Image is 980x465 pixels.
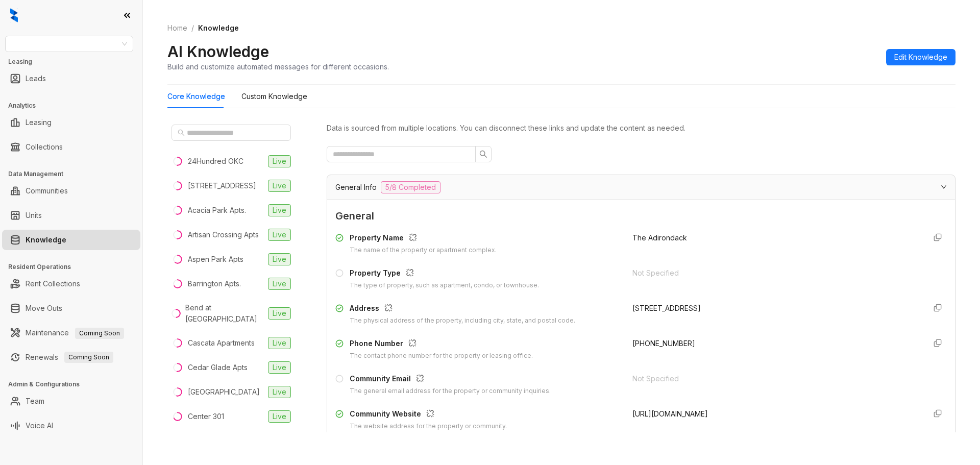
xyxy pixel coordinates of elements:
[8,262,142,272] h3: Resident Operations
[26,137,63,157] a: Collections
[167,42,269,61] h2: AI Knowledge
[241,91,307,102] div: Custom Knowledge
[268,337,291,349] span: Live
[268,229,291,241] span: Live
[350,246,497,255] div: The name of the property or apartment complex.
[2,137,140,157] li: Collections
[185,302,264,325] div: Bend at [GEOGRAPHIC_DATA]
[167,91,225,102] div: Core Knowledge
[632,303,917,314] div: [STREET_ADDRESS]
[26,415,53,436] a: Voice AI
[350,386,551,396] div: The general email address for the property or community inquiries.
[8,101,142,110] h3: Analytics
[350,232,497,246] div: Property Name
[335,182,377,193] span: General Info
[26,205,42,226] a: Units
[941,184,947,190] span: expanded
[8,57,142,66] h3: Leasing
[8,380,142,389] h3: Admin & Configurations
[188,254,243,265] div: Aspen Park Apts
[75,328,124,339] span: Coming Soon
[178,129,185,136] span: search
[2,112,140,133] li: Leasing
[26,181,68,201] a: Communities
[26,298,62,319] a: Move Outs
[26,274,80,294] a: Rent Collections
[350,316,575,326] div: The physical address of the property, including city, state, and postal code.
[188,386,260,398] div: [GEOGRAPHIC_DATA]
[8,169,142,179] h3: Data Management
[2,230,140,250] li: Knowledge
[191,22,194,34] li: /
[2,274,140,294] li: Rent Collections
[26,347,113,368] a: RenewalsComing Soon
[632,409,708,418] span: [URL][DOMAIN_NAME]
[2,415,140,436] li: Voice AI
[188,205,246,216] div: Acacia Park Apts.
[188,337,255,349] div: Cascata Apartments
[26,391,44,411] a: Team
[2,181,140,201] li: Communities
[188,411,224,422] div: Center 301
[350,267,539,281] div: Property Type
[26,230,66,250] a: Knowledge
[268,386,291,398] span: Live
[268,180,291,192] span: Live
[188,362,248,373] div: Cedar Glade Apts
[335,208,947,224] span: General
[350,351,533,361] div: The contact phone number for the property or leasing office.
[350,281,539,290] div: The type of property, such as apartment, condo, or townhouse.
[381,181,440,193] span: 5/8 Completed
[2,68,140,89] li: Leads
[26,112,52,133] a: Leasing
[632,373,917,384] div: Not Specified
[268,155,291,167] span: Live
[188,180,256,191] div: [STREET_ADDRESS]
[2,323,140,343] li: Maintenance
[268,253,291,265] span: Live
[188,278,241,289] div: Barrington Apts.
[165,22,189,34] a: Home
[188,156,243,167] div: 24Hundred OKC
[10,8,18,22] img: logo
[350,422,507,431] div: The website address for the property or community.
[26,68,46,89] a: Leads
[350,338,533,351] div: Phone Number
[2,298,140,319] li: Move Outs
[268,204,291,216] span: Live
[327,175,955,200] div: General Info5/8 Completed
[632,233,687,242] span: The Adirondack
[886,49,955,65] button: Edit Knowledge
[350,373,551,386] div: Community Email
[350,408,507,422] div: Community Website
[198,23,239,32] span: Knowledge
[268,307,291,320] span: Live
[632,267,917,279] div: Not Specified
[632,339,695,348] span: [PHONE_NUMBER]
[167,61,389,72] div: Build and customize automated messages for different occasions.
[327,123,955,134] div: Data is sourced from multiple locations. You can disconnect these links and update the content as...
[268,278,291,290] span: Live
[350,303,575,316] div: Address
[2,205,140,226] li: Units
[188,229,259,240] div: Artisan Crossing Apts
[268,410,291,423] span: Live
[268,361,291,374] span: Live
[894,52,947,63] span: Edit Knowledge
[2,391,140,411] li: Team
[64,352,113,363] span: Coming Soon
[479,150,487,158] span: search
[2,347,140,368] li: Renewals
